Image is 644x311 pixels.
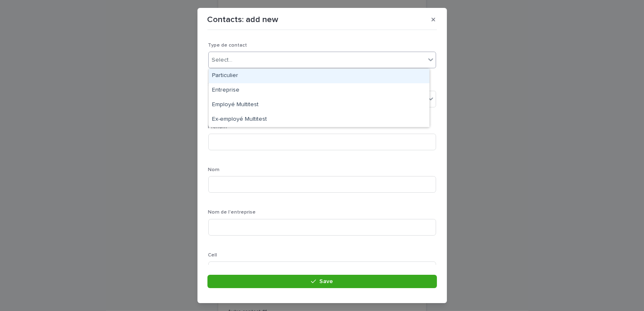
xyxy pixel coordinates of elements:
[207,15,279,25] p: Contacts: add new
[208,210,256,215] span: Nom de l'entreprise
[209,83,429,98] div: Entreprise
[212,56,233,65] div: Select...
[208,124,227,129] span: Prénom
[209,69,429,83] div: Particulier
[208,253,217,258] span: Cell
[209,98,429,112] div: Employé Multitest
[209,112,429,127] div: Ex-employé Multitest
[208,167,220,172] span: Nom
[207,275,437,288] button: Save
[208,43,247,48] span: Type de contact
[319,279,333,284] span: Save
